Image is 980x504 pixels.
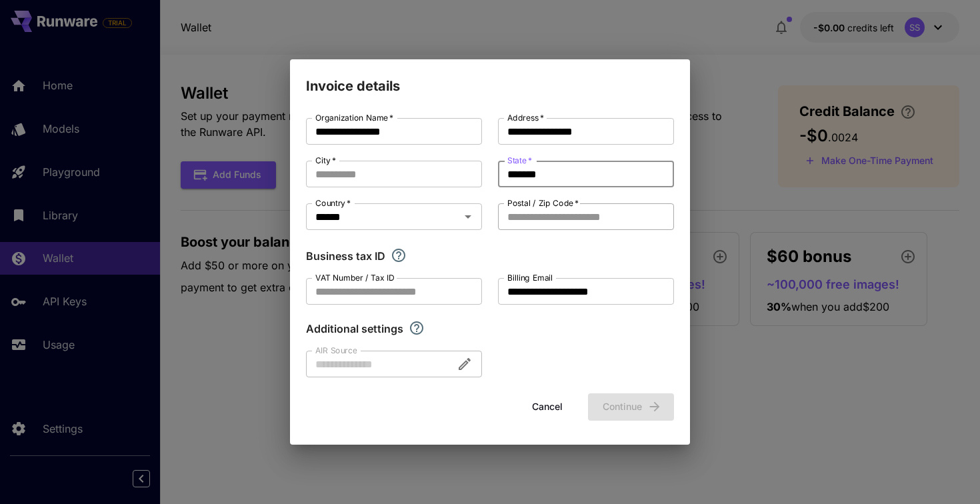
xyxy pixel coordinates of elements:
svg: Explore additional customization settings [409,320,425,336]
label: Country [315,197,351,209]
h2: Invoice details [290,59,690,97]
label: State [507,155,532,166]
button: Open [459,207,477,226]
label: Billing Email [507,272,553,283]
label: AIR Source [315,345,357,356]
p: Additional settings [306,321,403,337]
button: Cancel [517,393,577,421]
label: Address [507,112,544,123]
label: Postal / Zip Code [507,197,579,209]
p: Business tax ID [306,248,385,264]
label: Organization Name [315,112,393,123]
svg: If you are a business tax registrant, please enter your business tax ID here. [391,247,407,263]
label: VAT Number / Tax ID [315,272,395,283]
label: City [315,155,336,166]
